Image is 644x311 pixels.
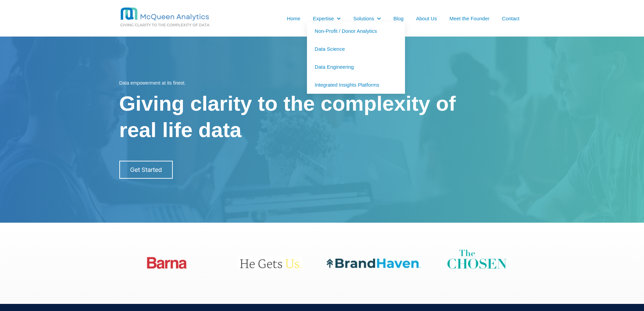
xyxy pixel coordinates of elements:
a: Meet the Founder [449,15,489,22]
a: Get Started [119,161,173,179]
a: Non-Profit / Donor Analytics [307,22,405,40]
img: hegetsus [238,257,303,270]
span: real life data [119,118,242,141]
a: Blog [393,15,404,22]
a: Data Science [307,40,405,58]
span: Giving clarity to the complexity of [119,92,456,115]
img: MCQ BG 1 [119,7,238,28]
a: About Us [416,15,437,22]
img: haven-1 [327,258,421,269]
img: thechosen [448,250,507,277]
a: Data Engineering [307,58,405,76]
a: Home [287,15,300,22]
a: Contact [502,15,520,22]
a: Solutions [353,15,374,22]
a: Integrated Insights Platforms [307,76,405,94]
a: Expertise [313,15,334,22]
img: barna [146,255,188,272]
nav: Desktop navigation [255,15,525,22]
span: Data empowerment at its finest. [119,80,186,86]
